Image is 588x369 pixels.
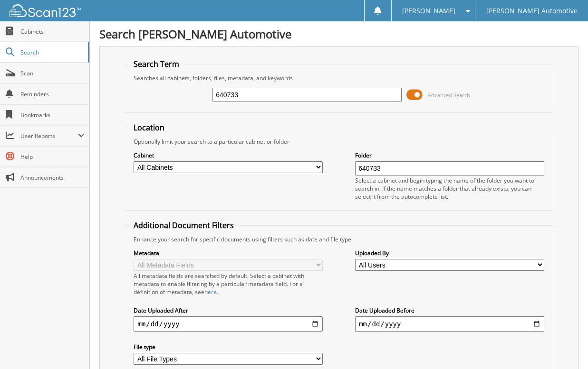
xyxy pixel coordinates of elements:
[134,249,322,257] label: Metadata
[355,176,544,201] div: Select a cabinet and begin typing the name of the folder you want to search in. If the name match...
[428,92,470,99] span: Advanced Search
[20,28,85,36] span: Cabinets
[20,90,85,98] span: Reminders
[204,288,217,296] a: here
[129,74,549,82] div: Searches all cabinets, folders, files, metadata, and keywords
[402,8,455,14] span: [PERSON_NAME]
[20,69,85,77] span: Scan
[20,111,85,119] span: Bookmarks
[129,122,169,133] legend: Location
[20,153,85,161] span: Help
[129,138,549,146] div: Optionally limit your search to a particular cabinet or folder
[134,151,322,159] label: Cabinet
[134,306,322,314] label: Date Uploaded After
[20,132,78,140] span: User Reports
[486,8,578,14] span: [PERSON_NAME] Automotive
[134,272,322,296] div: All metadata fields are searched by default. Select a cabinet with metadata to enable filtering b...
[134,316,322,332] input: start
[134,343,322,351] label: File type
[355,151,544,159] label: Folder
[20,174,85,182] span: Announcements
[355,316,544,332] input: end
[129,59,184,69] legend: Search Term
[355,306,544,314] label: Date Uploaded Before
[10,4,81,17] img: scan123-logo-white.svg
[129,235,549,243] div: Enhance your search for specific documents using filters such as date and file type.
[129,220,239,231] legend: Additional Document Filters
[355,249,544,257] label: Uploaded By
[20,48,83,56] span: Search
[99,26,578,42] h1: Search [PERSON_NAME] Automotive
